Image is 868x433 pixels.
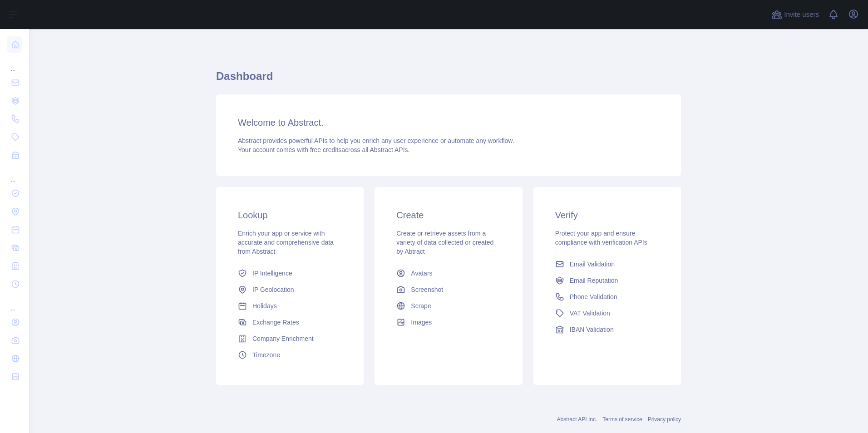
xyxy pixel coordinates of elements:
[393,281,504,298] a: Screenshot
[252,318,299,327] span: Exchange Rates
[252,350,280,359] span: Timezone
[648,416,681,423] a: Privacy policy
[570,309,610,318] span: VAT Validation
[555,230,647,246] span: Protect your app and ensure compliance with verification APIs
[552,272,663,289] a: Email Reputation
[570,276,618,285] span: Email Reputation
[552,305,663,321] a: VAT Validation
[393,298,504,314] a: Scrape
[552,256,663,272] a: Email Validation
[570,260,615,269] span: Email Validation
[252,269,292,278] span: IP Intelligence
[238,146,409,153] span: Your account comes with across all Abstract APIs.
[784,10,819,20] span: Invite users
[252,285,294,294] span: IP Geolocation
[234,330,345,347] a: Company Enrichment
[552,289,663,305] a: Phone Validation
[252,334,314,343] span: Company Enrichment
[252,301,277,310] span: Holidays
[411,318,432,327] span: Images
[769,7,821,22] button: Invite users
[234,265,345,281] a: IP Intelligence
[7,165,22,183] div: ...
[234,314,345,330] a: Exchange Rates
[555,209,659,221] h3: Verify
[570,325,614,334] span: IBAN Validation
[7,294,22,312] div: ...
[234,281,345,298] a: IP Geolocation
[570,292,617,301] span: Phone Validation
[393,265,504,281] a: Avatars
[238,209,342,221] h3: Lookup
[234,298,345,314] a: Holidays
[411,301,431,310] span: Scrape
[411,269,432,278] span: Avatars
[238,137,514,144] span: Abstract provides powerful APIs to help you enrich any user experience or automate any workflow.
[216,69,681,91] h1: Dashboard
[7,54,22,73] div: ...
[602,416,642,423] a: Terms of service
[234,347,345,363] a: Timezone
[310,146,341,153] span: free credits
[393,314,504,330] a: Images
[557,416,597,423] a: Abstract API Inc.
[411,285,443,294] span: Screenshot
[238,230,334,255] span: Enrich your app or service with accurate and comprehensive data from Abstract
[238,116,659,129] h3: Welcome to Abstract.
[552,321,663,338] a: IBAN Validation
[396,209,500,221] h3: Create
[396,230,493,255] span: Create or retrieve assets from a variety of data collected or created by Abtract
